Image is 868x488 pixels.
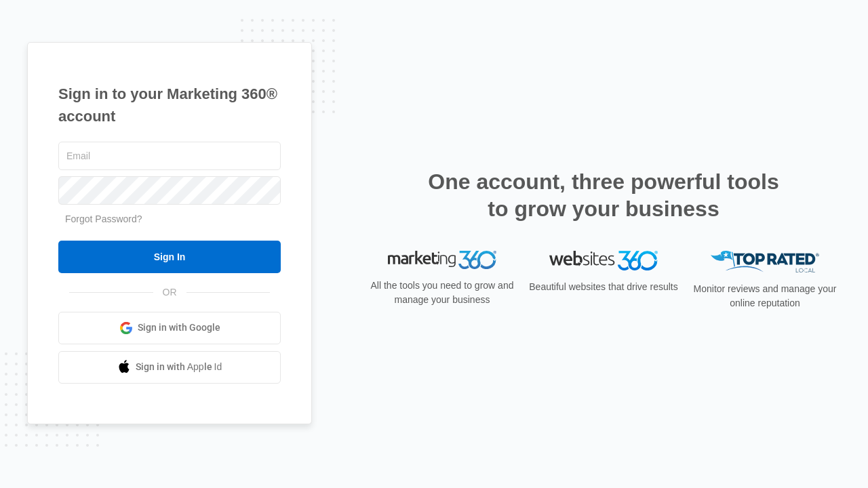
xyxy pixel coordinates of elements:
[58,351,281,384] a: Sign in with Apple Id
[366,279,518,307] p: All the tools you need to grow and manage your business
[138,321,220,335] span: Sign in with Google
[528,280,679,294] p: Beautiful websites that drive results
[711,251,819,273] img: Top Rated Local
[65,213,142,224] a: Forgot Password?
[388,251,496,270] img: Marketing 360
[136,360,222,374] span: Sign in with Apple Id
[689,282,841,310] p: Monitor reviews and manage your online reputation
[58,312,281,344] a: Sign in with Google
[153,285,186,300] span: OR
[58,241,281,273] input: Sign In
[549,251,658,270] img: Websites 360
[424,168,783,222] h2: One account, three powerful tools to grow your business
[58,142,281,170] input: Email
[58,83,281,127] h1: Sign in to your Marketing 360® account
